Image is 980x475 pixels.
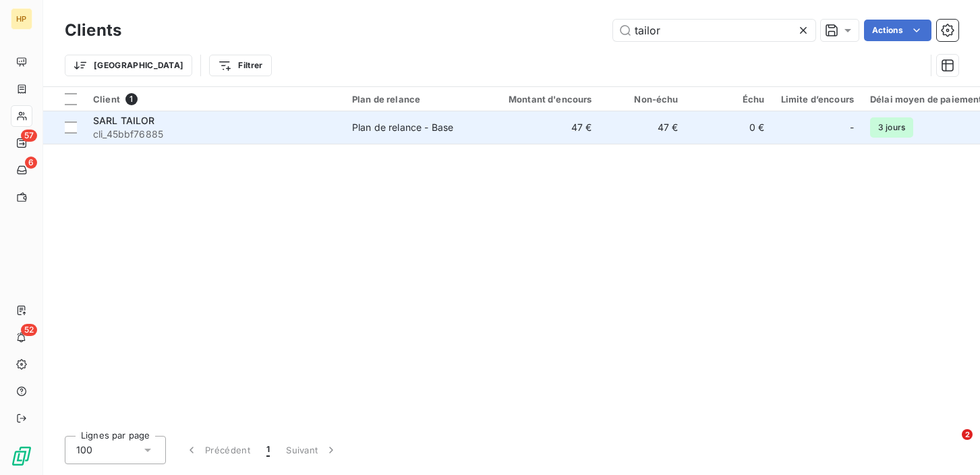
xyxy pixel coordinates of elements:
span: 1 [266,443,270,457]
span: 52 [21,324,37,336]
td: 0 € [687,111,773,144]
div: Plan de relance [352,94,476,105]
span: 2 [962,429,973,440]
td: 47 € [600,111,687,144]
button: Précédent [177,436,258,464]
span: SARL TAILOR [93,115,155,126]
h3: Clients [65,18,121,43]
td: 47 € [484,111,600,144]
button: 1 [258,436,278,464]
span: cli_45bbf76885 [93,128,336,141]
button: Actions [864,20,931,41]
input: Rechercher [613,20,815,41]
span: Client [93,94,120,105]
img: Logo LeanPay [11,445,32,467]
button: Suivant [278,436,346,464]
button: Filtrer [209,55,271,76]
div: Échu [695,94,765,105]
iframe: Intercom live chat [934,429,967,462]
span: 6 [25,157,37,169]
div: HP [11,8,32,30]
span: 100 [76,443,92,457]
span: - [850,121,854,134]
div: Limite d’encours [781,94,854,105]
span: 57 [21,130,37,142]
button: [GEOGRAPHIC_DATA] [65,55,192,76]
span: 3 jours [870,117,913,138]
div: Montant d'encours [492,94,592,105]
span: 1 [125,93,138,105]
div: Non-échu [608,94,679,105]
div: Plan de relance - Base [352,121,453,134]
